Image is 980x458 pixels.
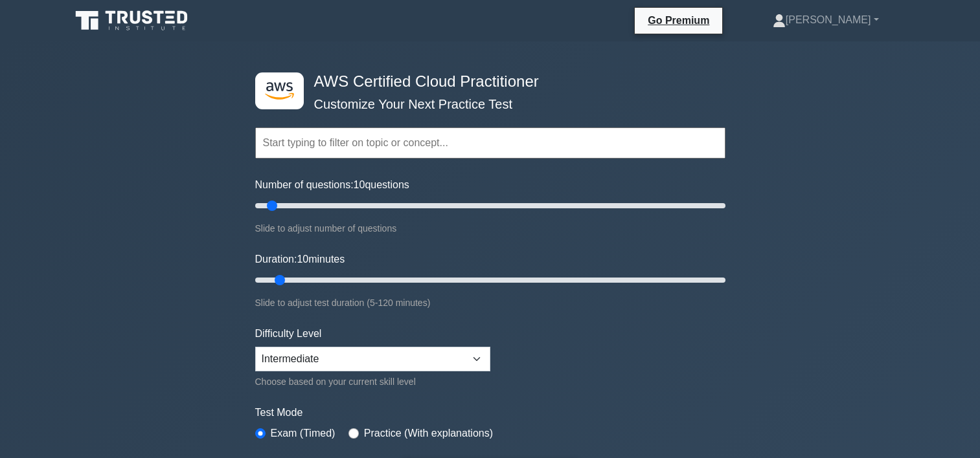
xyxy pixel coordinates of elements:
[255,295,725,311] div: Slide to adjust test duration (5-120 minutes)
[309,72,662,91] h4: AWS Certified Cloud Practitioner
[271,426,336,441] label: Exam (Timed)
[255,127,725,158] input: Start typing to filter on topic or concept...
[297,254,308,265] span: 10
[255,405,725,420] label: Test Mode
[640,12,717,28] a: Go Premium
[255,252,345,267] label: Duration: minutes
[255,177,409,193] label: Number of questions: questions
[255,221,725,236] div: Slide to adjust number of questions
[255,374,490,389] div: Choose based on your current skill level
[742,7,910,33] a: [PERSON_NAME]
[364,426,493,441] label: Practice (With explanations)
[255,326,322,342] label: Difficulty Level
[354,179,365,190] span: 10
